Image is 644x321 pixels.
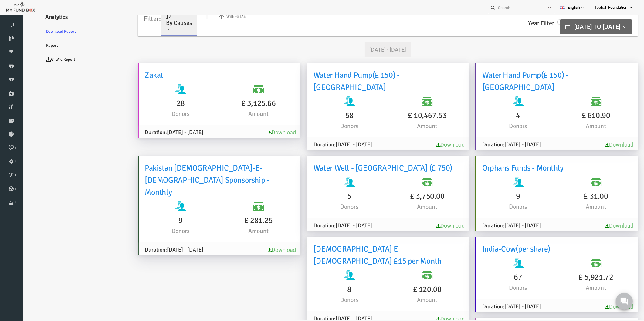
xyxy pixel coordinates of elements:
[6,13,97,22] h4: Analytics
[566,221,603,230] span: Download Excel
[571,224,575,228] i: Download Excel
[525,190,597,202] h6: £ 31.00
[595,2,627,13] span: Teebah Foundation
[279,140,337,149] span: Duration:
[448,140,506,149] span: Duration:
[382,296,403,304] span: Amount
[306,296,324,304] span: Donors
[571,222,599,229] a: Download
[397,221,435,230] span: Download Excel
[448,69,597,93] h6: Water Hand Pump(£ 150) - [GEOGRAPHIC_DATA]
[551,203,571,211] span: Amount
[470,141,506,148] span: [DATE] - [DATE]
[540,23,586,30] span: [DATE] to [DATE]
[233,131,237,135] i: Download Excel
[571,143,575,147] i: Download Excel
[110,69,260,81] h6: Zakat
[137,110,155,118] span: Donors
[357,190,428,202] h6: £ 3,750.00
[301,141,337,148] span: [DATE] - [DATE]
[279,162,429,174] h6: Water Well - [GEOGRAPHIC_DATA] (£ 750)
[571,303,599,310] a: Download
[279,190,351,202] h6: 5
[192,14,212,19] span: With GiftAid
[301,222,337,229] span: [DATE] - [DATE]
[229,128,266,137] span: Download Excel
[103,10,126,28] p: Filter:
[448,271,519,283] h6: 67
[448,243,597,255] h6: India-Cow(per share)
[279,110,351,122] h6: 58
[357,110,428,122] h6: £ 10,467.53
[306,122,324,130] span: Donors
[402,224,406,228] i: Download Excel
[382,122,403,130] span: Amount
[448,110,519,122] h6: 4
[571,305,575,309] i: Download Excel
[493,19,532,28] label: Year Filter
[382,203,403,211] span: Amount
[6,25,97,39] a: Download Report
[214,110,234,118] span: Amount
[306,203,324,211] span: Donors
[448,162,597,174] h6: Orphans Funds - Monthly
[233,129,261,136] a: Download
[525,271,597,283] h6: £ 5,921.72
[6,52,97,66] a: GiftAid Report
[566,140,603,149] span: Download Excel
[448,221,506,230] span: Duration:
[279,69,429,93] h6: Water Hand Pump(£ 150) - [GEOGRAPHIC_DATA]
[357,283,428,296] h6: £ 120.00
[233,248,237,252] i: Download Excel
[551,284,571,292] span: Amount
[132,129,169,136] span: [DATE] - [DATE]
[470,222,506,229] span: [DATE] - [DATE]
[279,243,429,267] h6: [DEMOGRAPHIC_DATA] E [DEMOGRAPHIC_DATA] £15 per Month
[402,222,430,229] a: Download
[474,203,493,211] span: Donors
[448,190,519,202] h6: 9
[188,97,259,110] h6: £ 3,125.66
[279,283,351,296] h6: 8
[448,302,506,311] span: Duration:
[214,227,234,235] span: Amount
[402,143,406,147] i: Download Excel
[110,215,182,227] h6: 9
[330,42,377,57] span: [DATE] - [DATE]
[525,110,597,122] h6: £ 610.90
[127,10,162,36] a: By Causes
[6,1,35,13] img: whiteMFB.png
[180,10,217,24] a: With GiftAid
[474,284,493,292] span: Donors
[131,19,158,27] span: By Causes
[551,122,571,130] span: Amount
[488,2,544,13] input: Search
[110,246,169,254] span: Duration:
[110,162,260,198] h6: Pakistan [DEMOGRAPHIC_DATA]-E- [DEMOGRAPHIC_DATA] Sponsorship - Monthly
[110,128,169,137] span: Duration:
[611,288,638,315] iframe: Launcher button frame
[526,19,597,34] button: [DATE] to [DATE]
[566,302,603,311] span: Download Excel
[402,317,406,321] i: Download Excel
[402,141,430,148] a: Download
[470,303,506,310] span: [DATE] - [DATE]
[229,246,266,254] span: Download Excel
[571,141,599,148] a: Download
[279,221,337,230] span: Duration:
[110,97,182,110] h6: 28
[397,140,435,149] span: Download Excel
[6,39,97,52] a: Report
[233,247,261,253] a: Download
[137,227,155,235] span: Donors
[132,246,169,253] span: [DATE] - [DATE]
[188,215,259,227] h6: £ 281.25
[474,122,493,130] span: Donors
